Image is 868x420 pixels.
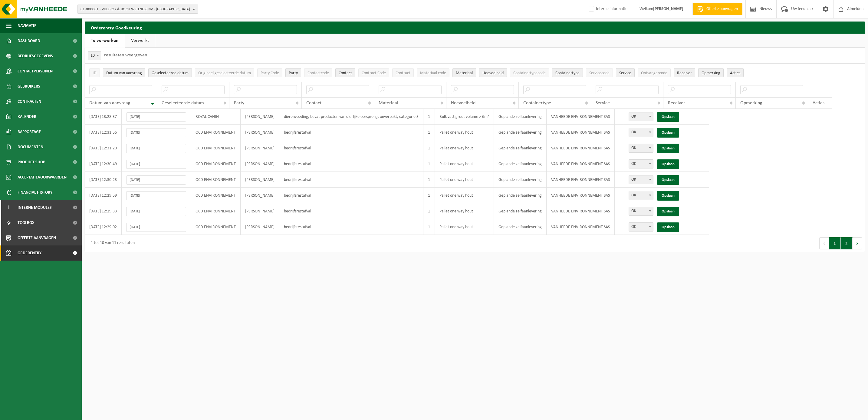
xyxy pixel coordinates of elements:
button: PartyParty: Activate to sort [285,68,301,77]
a: Opslaan [657,112,679,122]
td: OCD ENVIRONNEMENT [191,156,241,172]
td: [PERSON_NAME] [241,172,279,188]
span: Offerte aanvragen [18,230,56,245]
span: Acties [730,71,740,75]
td: [PERSON_NAME] [241,203,279,219]
span: Documenten [18,139,43,155]
span: Receiver [677,71,692,75]
a: Opslaan [657,144,679,153]
button: ContainertypeContainertype: Activate to sort [552,68,583,77]
span: 10 [88,52,101,60]
button: Previous [819,237,829,249]
span: Orderentry Goedkeuring [18,245,68,261]
td: Bulk vast groot volume > 6m³ [435,109,494,125]
button: Geselecteerde datumGeselecteerde datum: Activate to sort [148,68,192,77]
span: 01-000001 - VILLEROY & BOCH WELLNESS NV - [GEOGRAPHIC_DATA] [81,5,190,14]
td: Geplande zelfaanlevering [494,156,547,172]
span: Contracten [18,94,41,109]
span: Opmerking [702,71,720,75]
td: OCD ENVIRONNEMENT [191,188,241,203]
span: Contactcode [307,71,329,75]
button: HoeveelheidHoeveelheid: Activate to sort [479,68,507,77]
span: Receiver [668,101,685,105]
td: VANHEEDE ENVIRONNEMENT SAS [547,109,615,125]
span: 10 [88,51,101,60]
span: OK [629,112,653,121]
span: Bedrijfsgegevens [18,48,53,64]
td: ROYAL CANIN [191,109,241,125]
td: [DATE] 12:30:23 [85,172,122,188]
td: bedrijfsrestafval [279,125,423,140]
span: Datum van aanvraag [89,101,130,105]
span: Contact [339,71,352,75]
span: OK [629,112,653,121]
a: Opslaan [657,128,679,138]
td: Geplande zelfaanlevering [494,140,547,156]
span: OK [629,144,653,152]
button: Datum van aanvraagDatum van aanvraag: Activate to remove sorting [103,68,145,77]
button: ReceiverReceiver: Activate to sort [674,68,695,77]
strong: [PERSON_NAME] [653,7,683,11]
td: OCD ENVIRONNEMENT [191,172,241,188]
td: OCD ENVIRONNEMENT [191,203,241,219]
td: [DATE] 12:31:20 [85,140,122,156]
label: resultaten weergeven [104,53,147,58]
a: Opslaan [657,222,679,232]
button: ServicecodeServicecode: Activate to sort [586,68,613,77]
td: Geplande zelfaanlevering [494,125,547,140]
td: OCD ENVIRONNEMENT [191,140,241,156]
td: [PERSON_NAME] [241,140,279,156]
span: Toolbox [18,215,35,230]
span: ID [93,71,97,75]
span: Containertype [555,71,580,75]
td: Geplande zelfaanlevering [494,172,547,188]
span: Party [234,101,244,105]
button: IDID: Activate to sort [89,68,100,77]
a: Opslaan [657,175,679,185]
span: OK [629,191,653,200]
span: OK [629,175,653,184]
span: Kalender [18,109,36,124]
td: 1 [423,219,435,235]
td: [PERSON_NAME] [241,156,279,172]
td: [DATE] 12:29:33 [85,203,122,219]
td: [PERSON_NAME] [241,109,279,125]
td: VANHEEDE ENVIRONNEMENT SAS [547,188,615,203]
button: ServiceService: Activate to sort [616,68,635,77]
td: Geplande zelfaanlevering [494,188,547,203]
td: [PERSON_NAME] [241,219,279,235]
td: VANHEEDE ENVIRONNEMENT SAS [547,125,615,140]
span: Service [619,71,631,75]
span: Navigatie [18,18,36,33]
span: OK [629,128,653,137]
span: Party [289,71,298,75]
td: [DATE] 12:31:56 [85,125,122,140]
span: Hoeveelheid [451,101,475,105]
button: Next [853,237,862,249]
span: OK [629,207,653,215]
span: Materiaal code [420,71,446,75]
a: Verwerkt [125,34,155,48]
span: Contract [396,71,410,75]
td: Pallet one way hout [435,219,494,235]
td: bedrijfsrestafval [279,156,423,172]
td: VANHEEDE ENVIRONNEMENT SAS [547,140,615,156]
span: Dashboard [18,33,40,48]
span: Contact [306,101,321,105]
a: Offerte aanvragen [692,3,742,15]
td: OCD ENVIRONNEMENT [191,219,241,235]
button: 2 [841,237,853,249]
td: [DATE] 12:29:02 [85,219,122,235]
td: VANHEEDE ENVIRONNEMENT SAS [547,219,615,235]
button: 01-000001 - VILLEROY & BOCH WELLNESS NV - [GEOGRAPHIC_DATA] [77,5,198,14]
span: Contract Code [362,71,386,75]
span: Opmerking [740,101,762,105]
span: Geselecteerde datum [162,101,204,105]
td: 1 [423,109,435,125]
td: Geplande zelfaanlevering [494,219,547,235]
span: Materiaal [379,101,398,105]
span: Party Code [261,71,279,75]
span: OK [629,128,653,137]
